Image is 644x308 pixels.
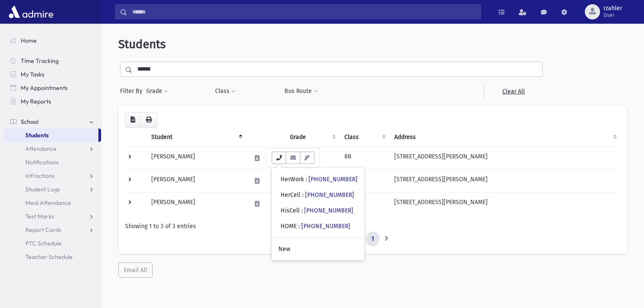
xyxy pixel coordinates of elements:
a: Teacher Schedule [3,250,101,264]
span: Report Cards [25,226,61,234]
img: AdmirePro [7,3,55,20]
span: Teacher Schedule [25,253,73,261]
a: Clear All [484,84,543,99]
span: Attendance [25,145,57,153]
span: Students [118,37,166,51]
th: Class: activate to sort column ascending [339,128,389,147]
td: [PERSON_NAME] [146,147,246,169]
a: Report Cards [3,223,101,237]
a: Students [3,128,98,142]
a: My Tasks [3,68,101,81]
th: Student: activate to sort column descending [146,128,246,147]
span: : [302,191,303,199]
a: Infractions [3,169,101,183]
span: Test Marks [25,213,54,220]
td: [STREET_ADDRESS][PERSON_NAME] [389,192,620,215]
a: [PHONE_NUMBER] [301,223,350,230]
span: My Tasks [21,71,44,78]
button: Grade [146,84,169,99]
span: Time Tracking [21,57,59,65]
span: Filter By [120,87,146,95]
a: 1 [366,232,379,247]
span: Student Logs [25,185,60,193]
a: [PHONE_NUMBER] [304,207,353,214]
span: User [603,12,622,19]
div: HisCell [281,206,353,215]
button: Class [215,84,236,99]
a: My Reports [3,95,101,108]
span: My Appointments [21,84,68,92]
a: Test Marks [3,210,101,223]
td: 5A [339,169,389,192]
div: Showing 1 to 3 of 3 entries [125,222,620,231]
button: Email All [118,262,153,278]
a: Notifications [3,155,101,169]
span: School [21,118,38,125]
span: PTC Schedule [25,240,62,247]
a: PTC Schedule [3,237,101,250]
span: Meal Attendance [25,199,71,207]
button: Email Templates [300,152,314,164]
div: HerWork [281,175,357,184]
span: rzahler [603,5,622,12]
button: Bus Route [284,84,318,99]
span: Infractions [25,172,55,180]
td: 8 [285,147,339,169]
span: My Reports [21,98,51,105]
td: 1C [339,192,389,215]
button: CSV [125,112,141,128]
button: Print [140,112,157,128]
a: [PHONE_NUMBER] [308,176,357,183]
a: [PHONE_NUMBER] [305,191,354,199]
a: New [272,241,364,257]
td: [STREET_ADDRESS][PERSON_NAME] [389,169,620,192]
span: : [298,223,300,230]
a: School [3,115,101,128]
td: 8B [339,147,389,169]
div: HerCell [281,191,354,199]
a: Student Logs [3,183,101,196]
span: Notifications [25,158,59,166]
div: HOME [281,222,350,231]
a: Meal Attendance [3,196,101,210]
span: : [301,207,303,214]
a: Attendance [3,142,101,155]
span: Home [21,37,37,44]
a: Time Tracking [3,54,101,68]
a: Home [3,34,101,47]
th: Address: activate to sort column ascending [389,128,620,147]
td: [PERSON_NAME] [146,192,246,215]
td: [PERSON_NAME] [146,169,246,192]
span: Students [25,131,49,139]
span: : [306,176,307,183]
a: My Appointments [3,81,101,95]
td: [STREET_ADDRESS][PERSON_NAME] [389,147,620,169]
input: Search [127,4,481,19]
th: Grade: activate to sort column ascending [285,128,339,147]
